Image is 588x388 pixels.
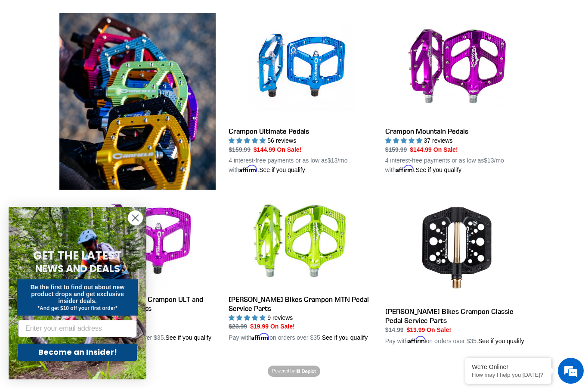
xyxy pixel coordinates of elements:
[31,284,125,304] span: Be the first to find out about new product drops and get exclusive insider deals.
[272,368,295,374] span: Powered by
[472,363,545,370] div: We're Online!
[35,262,120,275] span: NEWS AND DEALS
[128,210,143,225] button: Close dialog
[33,248,122,263] span: GET THE LATEST
[18,320,137,337] input: Enter your email address
[18,344,137,361] button: Become an Insider!
[268,366,320,377] a: Powered by
[472,372,545,378] p: How may I help you today?
[37,305,117,311] span: *And get $10 off your first order*
[59,13,216,190] img: Content block image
